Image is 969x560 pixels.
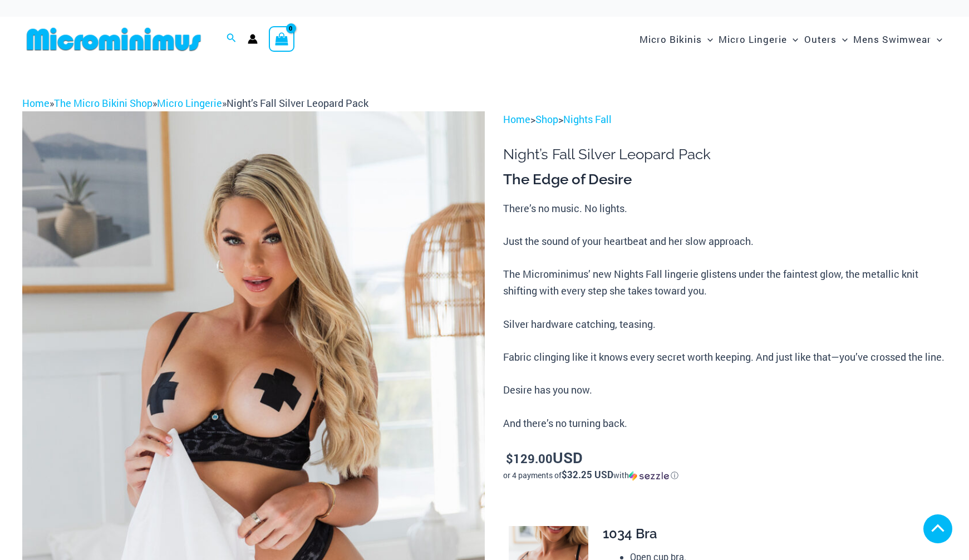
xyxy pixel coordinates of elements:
[22,96,368,110] span: » » »
[716,22,801,56] a: Micro LingerieMenu ToggleMenu Toggle
[506,450,553,466] bdi: 129.00
[637,22,716,56] a: Micro BikinisMenu ToggleMenu Toggle
[54,96,153,110] a: The Micro Bikini Shop
[503,449,947,467] p: USD
[563,112,612,126] a: Nights Fall
[702,25,713,53] span: Menu Toggle
[503,470,947,481] div: or 4 payments of with
[535,112,558,126] a: Shop
[640,25,702,53] span: Micro Bikinis
[269,26,294,52] a: View Shopping Cart, empty
[635,21,947,58] nav: Site Navigation
[503,146,947,163] h1: Night’s Fall Silver Leopard Pack
[837,25,848,53] span: Menu Toggle
[562,468,613,481] span: $32.25 USD
[804,25,837,53] span: Outers
[850,22,945,56] a: Mens SwimwearMenu ToggleMenu Toggle
[801,22,850,56] a: OutersMenu ToggleMenu Toggle
[503,170,947,189] h3: The Edge of Desire
[22,27,205,52] img: MM SHOP LOGO FLAT
[227,32,237,46] a: Search icon link
[719,25,787,53] span: Micro Lingerie
[629,471,669,481] img: Sezzle
[853,25,931,53] span: Mens Swimwear
[248,34,258,44] a: Account icon link
[157,96,222,110] a: Micro Lingerie
[503,111,947,128] p: > >
[22,96,50,110] a: Home
[931,25,942,53] span: Menu Toggle
[603,525,657,542] span: 1034 Bra
[503,200,947,432] p: There’s no music. No lights. Just the sound of your heartbeat and her slow approach. The Micromin...
[503,470,947,481] div: or 4 payments of$32.25 USDwithSezzle Click to learn more about Sezzle
[787,25,798,53] span: Menu Toggle
[506,450,513,466] span: $
[227,96,368,110] span: Night’s Fall Silver Leopard Pack
[503,112,530,126] a: Home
